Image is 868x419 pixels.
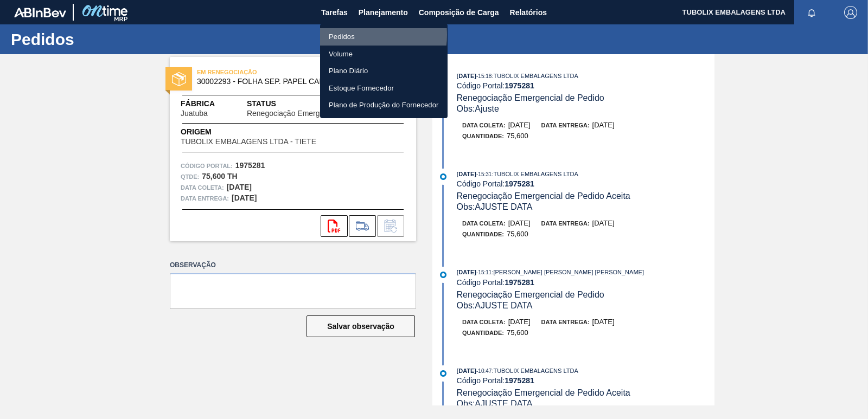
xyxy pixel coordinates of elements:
a: Pedidos [320,28,448,46]
a: Volume [320,46,448,63]
a: Plano de Produção do Fornecedor [320,96,448,114]
a: Estoque Fornecedor [320,80,448,97]
a: Plano Diário [320,62,448,80]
